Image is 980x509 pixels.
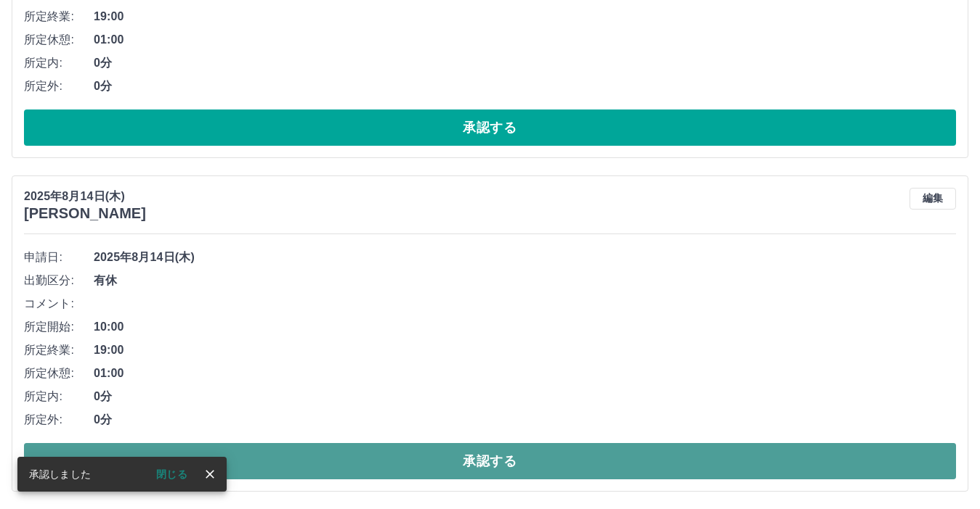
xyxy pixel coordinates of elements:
button: 編集 [910,188,956,210]
button: 承認する [24,109,956,146]
span: 出勤区分: [24,272,94,289]
span: 所定内: [24,54,94,72]
span: 所定開始: [24,318,94,336]
span: コメント: [24,295,94,313]
span: 19:00 [94,8,956,25]
button: 承認する [24,443,956,479]
span: 所定終業: [24,8,94,25]
span: 19:00 [94,342,956,359]
span: 2025年8月14日(木) [94,249,956,266]
p: 2025年8月14日(木) [24,188,146,205]
span: 0分 [94,78,956,95]
span: 10:00 [94,318,956,336]
span: 所定休憩: [24,31,94,49]
div: 承認しました [29,461,91,487]
span: 0分 [94,388,956,405]
button: 閉じる [145,463,199,485]
h3: [PERSON_NAME] [24,205,146,222]
span: 所定内: [24,388,94,405]
span: 01:00 [94,31,956,49]
span: 所定休憩: [24,365,94,382]
span: 01:00 [94,365,956,382]
button: close [199,463,221,485]
span: 0分 [94,54,956,72]
span: 0分 [94,411,956,429]
span: 有休 [94,272,956,289]
span: 所定終業: [24,342,94,359]
span: 申請日: [24,249,94,266]
span: 所定外: [24,78,94,95]
span: 所定外: [24,411,94,429]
